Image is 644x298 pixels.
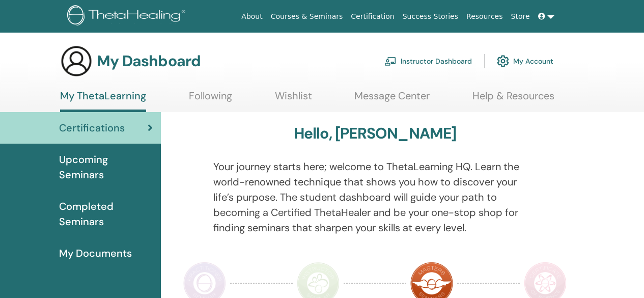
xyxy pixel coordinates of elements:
a: Certification [347,7,398,26]
span: Upcoming Seminars [59,152,153,182]
a: Resources [462,7,507,26]
a: Courses & Seminars [267,7,347,26]
img: generic-user-icon.jpg [60,45,93,77]
a: Wishlist [275,90,312,110]
span: Completed Seminars [59,199,153,229]
h3: Hello, [PERSON_NAME] [294,124,457,143]
img: cog.svg [497,52,509,70]
img: chalkboard-teacher.svg [384,57,397,66]
a: Message Center [354,90,430,110]
a: Store [507,7,534,26]
a: My Account [497,50,553,72]
span: Certifications [59,120,125,136]
h3: My Dashboard [97,52,201,70]
a: Following [189,90,232,110]
p: Your journey starts here; welcome to ThetaLearning HQ. Learn the world-renowned technique that sh... [213,159,537,235]
img: logo.png [67,5,189,28]
a: Success Stories [399,7,462,26]
a: My ThetaLearning [60,90,146,112]
a: About [237,7,266,26]
a: Help & Resources [472,90,554,110]
span: My Documents [59,246,132,261]
a: Instructor Dashboard [384,50,472,72]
